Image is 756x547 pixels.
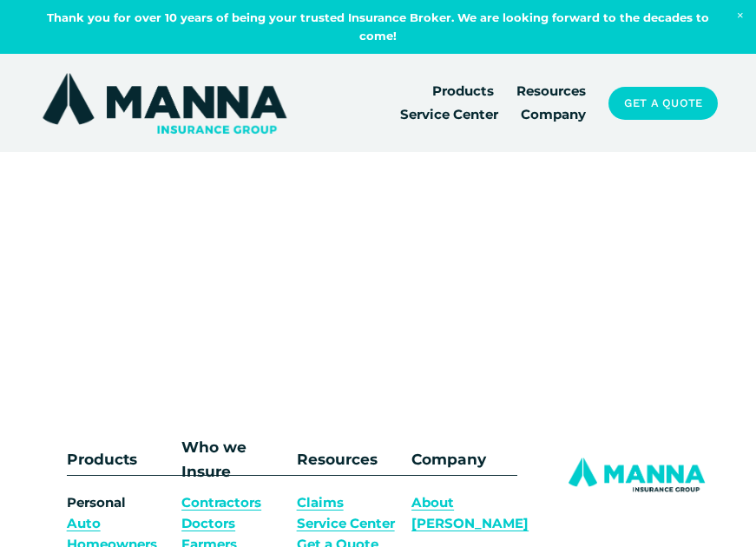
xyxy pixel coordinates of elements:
[521,103,586,127] a: Company
[181,435,286,483] p: Who we Insure
[67,447,143,471] p: Products
[516,81,586,102] span: Resources
[432,81,494,102] span: Products
[400,103,498,127] a: Service Center
[411,492,529,534] a: About [PERSON_NAME]
[297,447,403,471] p: Resources
[67,513,101,534] a: Auto
[297,513,395,534] a: Service Center
[38,69,291,137] img: Manna Insurance Group
[608,87,718,120] a: Get a Quote
[411,447,516,471] p: Company
[432,80,494,103] a: folder dropdown
[516,80,586,103] a: folder dropdown
[297,492,344,513] a: Claims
